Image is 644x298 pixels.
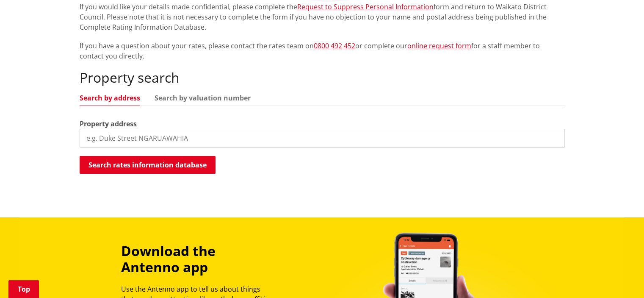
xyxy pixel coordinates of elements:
input: e.g. Duke Street NGARUAWAHIA [80,129,565,148]
p: If you would like your details made confidential, please complete the form and return to Waikato ... [80,2,565,32]
h3: Download the Antenno app [121,243,274,276]
h2: Property search [80,70,565,86]
label: Property address [80,119,137,129]
a: 0800 492 452 [314,41,355,50]
button: Search rates information database [80,156,216,174]
a: Search by address [80,95,140,101]
a: Request to Suppress Personal Information [297,2,434,11]
p: If you have a question about your rates, please contact the rates team on or complete our for a s... [80,41,565,61]
a: Top [8,280,39,298]
iframe: Messenger Launcher [605,262,636,293]
a: online request form [407,41,471,50]
a: Search by valuation number [155,95,251,101]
